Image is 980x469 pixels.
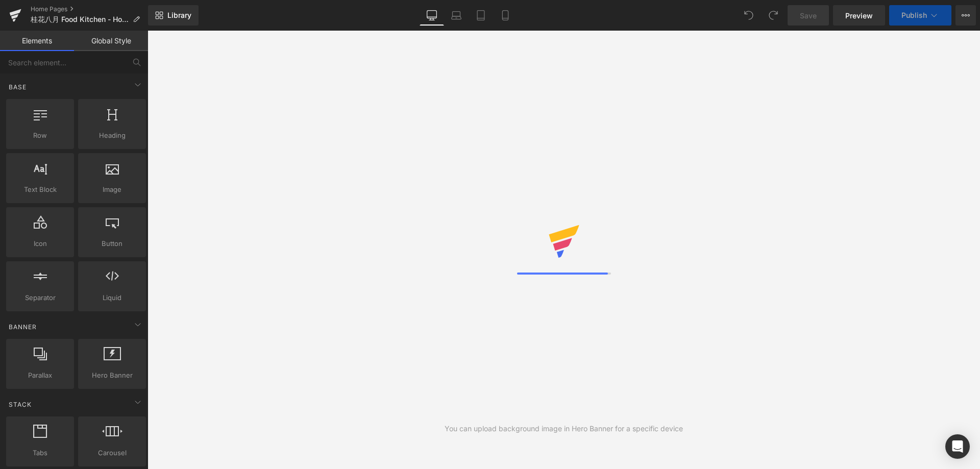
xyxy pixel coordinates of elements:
span: Icon [9,238,71,249]
span: Parallax [9,370,71,381]
button: Redo [763,5,783,26]
span: Carousel [81,448,143,458]
span: Button [81,238,143,249]
button: Publish [889,5,951,26]
div: Open Intercom Messenger [945,434,970,459]
span: 桂花八月 Food Kitchen - Homepage [31,15,129,23]
span: Stack [8,400,33,409]
span: Heading [81,130,143,141]
span: Text Block [9,184,71,195]
a: Laptop [444,5,469,26]
a: Desktop [420,5,444,26]
button: Undo [739,5,759,26]
a: Preview [833,5,885,26]
a: Home Pages [31,5,148,13]
a: New Library [148,5,199,26]
span: Preview [845,10,873,21]
span: Publish [901,11,927,19]
span: Base [8,82,28,92]
span: Image [81,184,143,195]
div: You can upload background image in Hero Banner for a specific device [445,423,683,434]
span: Tabs [9,448,71,458]
span: Save [800,10,817,21]
button: More [955,5,976,26]
a: Mobile [493,5,518,26]
span: Liquid [81,292,143,303]
span: Row [9,130,71,141]
a: Tablet [469,5,493,26]
span: Hero Banner [81,370,143,381]
span: Library [167,11,191,20]
span: Banner [8,322,38,332]
a: Global Style [74,31,148,51]
span: Separator [9,292,71,303]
